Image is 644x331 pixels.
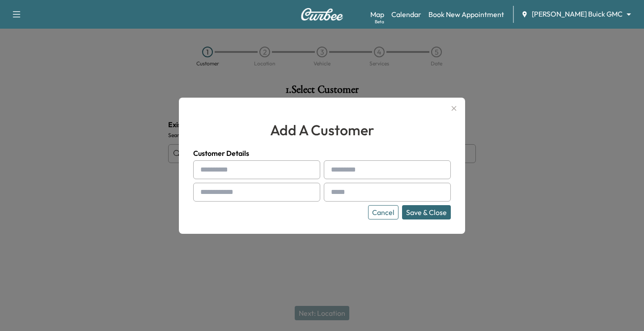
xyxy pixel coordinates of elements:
[368,205,398,219] button: Cancel
[375,18,384,25] div: Beta
[370,9,384,20] a: MapBeta
[301,8,343,21] img: Curbee Logo
[532,9,623,19] span: [PERSON_NAME] Buick GMC
[193,148,451,159] h4: Customer Details
[428,9,504,20] a: Book New Appointment
[391,9,421,20] a: Calendar
[193,119,451,141] h2: add a customer
[402,205,451,219] button: Save & Close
